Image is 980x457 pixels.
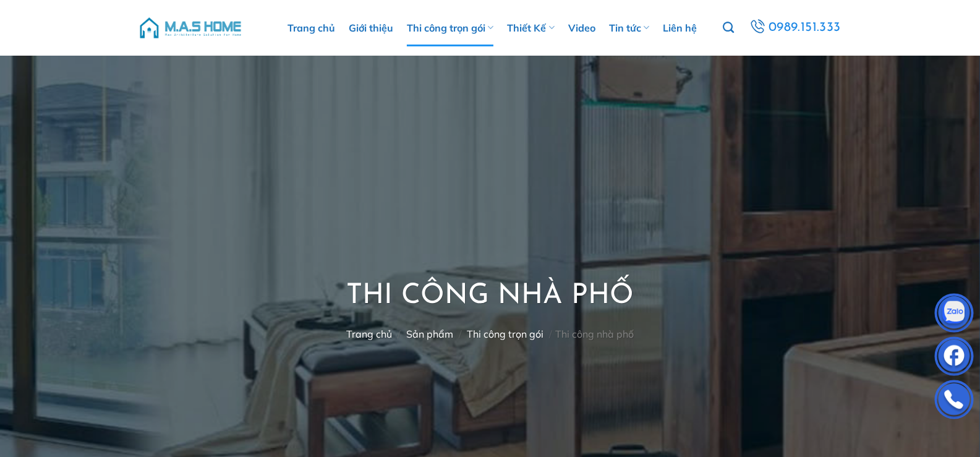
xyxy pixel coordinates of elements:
a: Thiết Kế [507,9,554,46]
a: Tìm kiếm [723,15,734,41]
span: / [549,328,552,340]
a: Thi công trọn gói [407,9,493,46]
img: M.A.S HOME – Tổng Thầu Thiết Kế Và Xây Nhà Trọn Gói [138,9,243,46]
span: 0989.151.333 [769,17,841,38]
a: 0989.151.333 [748,17,842,39]
a: Trang chủ [346,328,392,340]
span: / [398,328,401,340]
a: Giới thiệu [349,9,393,46]
a: Thi công trọn gói [467,328,543,340]
img: Phone [935,383,973,420]
a: Trang chủ [288,9,335,46]
a: Tin tức [609,9,649,46]
span: / [459,328,462,340]
img: Facebook [935,340,973,377]
a: Liên hệ [663,9,697,46]
h1: Thi công nhà phố [346,278,634,315]
a: Sản phẩm [406,328,453,340]
img: Zalo [935,296,973,333]
nav: Thi công nhà phố [346,328,634,340]
a: Video [568,9,595,46]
